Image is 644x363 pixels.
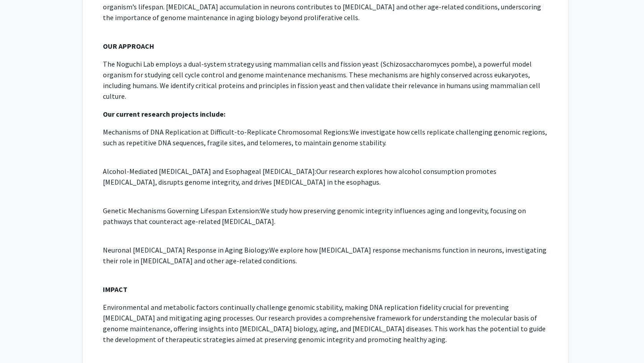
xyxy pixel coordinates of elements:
p: Environmental and metabolic factors continually challenge genomic stability, making DNA replicati... [103,302,548,345]
span: We explore how [MEDICAL_DATA] response mechanisms function in neurons, investigating their role i... [103,245,547,265]
strong: Our current research projects include: [103,110,225,118]
p: Alcohol-Mediated [MEDICAL_DATA] and Esophageal [MEDICAL_DATA]: [103,166,548,187]
strong: IMPACT [103,285,127,294]
strong: OUR APPROACH [103,42,154,51]
p: Genetic Mechanisms Governing Lifespan Extension: [103,205,548,227]
p: Mechanisms of DNA Replication at Difficult-to-Replicate Chromosomal Regions: [103,127,548,148]
p: The Noguchi Lab employs a dual-system strategy using mammalian cells and fission yeast (Schizosac... [103,59,548,101]
p: Neuronal [MEDICAL_DATA] Response in Aging Biology: [103,245,548,266]
span: We study how preserving genomic integrity influences aging and longevity, focusing on pathways th... [103,206,526,226]
iframe: Chat [7,323,38,356]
